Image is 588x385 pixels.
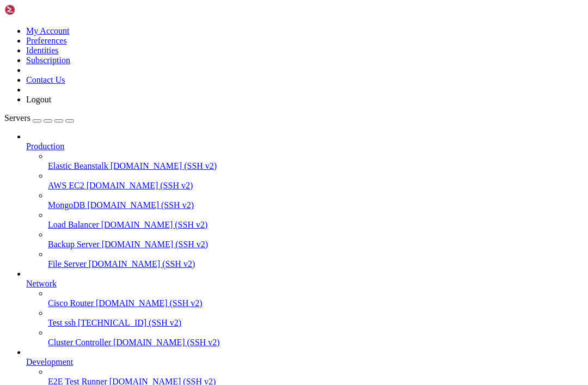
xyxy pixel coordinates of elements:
[48,259,584,269] a: File Server [DOMAIN_NAME] (SSH v2)
[26,142,584,151] a: Production
[48,181,84,190] span: AWS EC2
[26,95,51,104] a: Logout
[101,220,208,229] span: [DOMAIN_NAME] (SSH v2)
[87,181,193,190] span: [DOMAIN_NAME] (SSH v2)
[48,210,584,230] li: Load Balancer [DOMAIN_NAME] (SSH v2)
[48,161,108,170] span: Elastic Beanstalk
[48,289,584,308] li: Cisco Router [DOMAIN_NAME] (SSH v2)
[4,113,30,123] span: Servers
[48,220,99,229] span: Load Balancer
[48,220,584,230] a: Load Balancer [DOMAIN_NAME] (SSH v2)
[48,338,584,347] a: Cluster Controller [DOMAIN_NAME] (SSH v2)
[48,230,584,249] li: Backup Server [DOMAIN_NAME] (SSH v2)
[48,298,94,308] span: Cisco Router
[26,46,59,55] a: Identities
[96,298,203,308] span: [DOMAIN_NAME] (SSH v2)
[4,113,74,123] a: Servers
[48,318,76,327] span: Test ssh
[48,200,85,210] span: MongoDB
[48,171,584,191] li: AWS EC2 [DOMAIN_NAME] (SSH v2)
[4,4,67,15] img: Shellngn
[26,279,584,289] a: Network
[26,26,70,35] a: My Account
[111,161,217,170] span: [DOMAIN_NAME] (SSH v2)
[48,200,584,210] a: MongoDB [DOMAIN_NAME] (SSH v2)
[48,240,584,249] a: Backup Server [DOMAIN_NAME] (SSH v2)
[48,240,100,249] span: Backup Server
[26,269,584,347] li: Network
[48,338,111,347] span: Cluster Controller
[48,249,584,269] li: File Server [DOMAIN_NAME] (SSH v2)
[26,357,584,367] a: Development
[48,259,87,268] span: File Server
[113,338,220,347] span: [DOMAIN_NAME] (SSH v2)
[26,36,67,45] a: Preferences
[26,142,64,151] span: Production
[26,75,65,84] a: Contact Us
[26,279,57,288] span: Network
[26,56,70,65] a: Subscription
[102,240,209,249] span: [DOMAIN_NAME] (SSH v2)
[26,357,73,366] span: Development
[48,181,584,191] a: AWS EC2 [DOMAIN_NAME] (SSH v2)
[87,200,194,210] span: [DOMAIN_NAME] (SSH v2)
[26,132,584,269] li: Production
[48,308,584,328] li: Test ssh [TECHNICAL_ID] (SSH v2)
[89,259,195,268] span: [DOMAIN_NAME] (SSH v2)
[78,318,181,327] span: [TECHNICAL_ID] (SSH v2)
[48,151,584,171] li: Elastic Beanstalk [DOMAIN_NAME] (SSH v2)
[48,191,584,210] li: MongoDB [DOMAIN_NAME] (SSH v2)
[48,328,584,347] li: Cluster Controller [DOMAIN_NAME] (SSH v2)
[48,298,584,308] a: Cisco Router [DOMAIN_NAME] (SSH v2)
[48,161,584,171] a: Elastic Beanstalk [DOMAIN_NAME] (SSH v2)
[48,318,584,328] a: Test ssh [TECHNICAL_ID] (SSH v2)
